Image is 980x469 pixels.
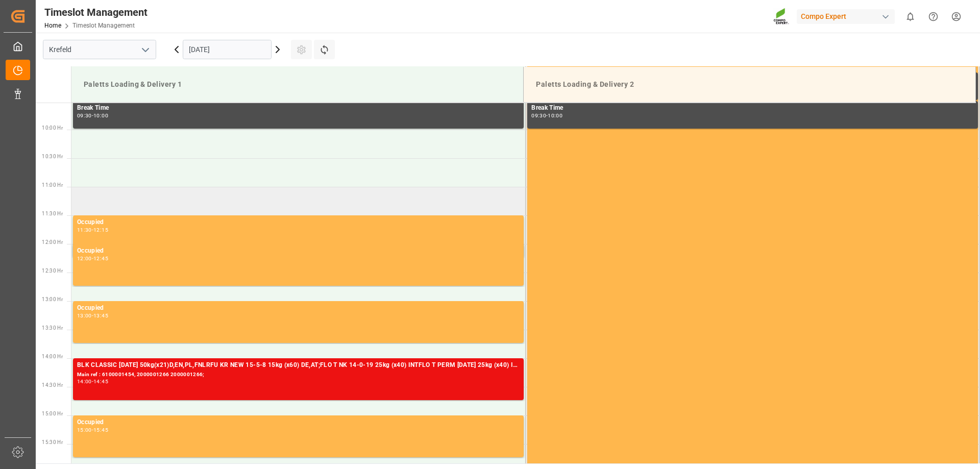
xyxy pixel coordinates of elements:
[44,22,61,29] a: Home
[183,40,272,59] input: DD.MM.YYYY
[77,360,520,371] div: BLK CLASSIC [DATE] 50kg(x21)D,EN,PL,FNLRFU KR NEW 15-5-8 15kg (x60) DE,AT;FLO T NK 14-0-19 25kg (...
[93,428,108,432] div: 15:45
[797,7,899,26] button: Compo Expert
[92,228,93,232] div: -
[93,256,108,261] div: 12:45
[532,75,967,94] div: Paletts Loading & Delivery 2
[42,268,63,274] span: 12:30 Hr
[77,428,92,432] div: 15:00
[93,313,108,318] div: 13:45
[92,313,93,318] div: -
[77,103,520,113] div: Break Time
[92,379,93,384] div: -
[797,9,895,24] div: Compo Expert
[93,113,108,118] div: 10:00
[77,256,92,261] div: 12:00
[43,40,156,59] input: Type to search/select
[531,103,974,113] div: Break Time
[77,417,520,428] div: Occupied
[42,354,63,359] span: 14:00 Hr
[42,411,63,416] span: 15:00 Hr
[92,428,93,432] div: -
[80,75,515,94] div: Paletts Loading & Delivery 1
[77,371,520,379] div: Main ref : 6100001454, 2000001266 2000001266;
[77,246,520,256] div: Occupied
[42,325,63,331] span: 13:30 Hr
[42,125,63,131] span: 10:00 Hr
[93,228,108,232] div: 12:15
[42,154,63,159] span: 10:30 Hr
[77,303,520,313] div: Occupied
[42,182,63,188] span: 11:00 Hr
[42,439,63,445] span: 15:30 Hr
[42,382,63,388] span: 14:30 Hr
[77,379,92,384] div: 14:00
[922,5,945,28] button: Help Center
[773,8,790,26] img: Screenshot%202023-09-29%20at%2010.02.21.png_1712312052.png
[93,379,108,384] div: 14:45
[137,42,153,58] button: open menu
[42,297,63,302] span: 13:00 Hr
[77,228,92,232] div: 11:30
[44,5,148,20] div: Timeslot Management
[42,239,63,245] span: 12:00 Hr
[77,217,520,228] div: Occupied
[42,211,63,216] span: 11:30 Hr
[77,113,92,118] div: 09:30
[899,5,922,28] button: show 0 new notifications
[92,113,93,118] div: -
[546,113,548,118] div: -
[77,313,92,318] div: 13:00
[548,113,562,118] div: 10:00
[531,113,546,118] div: 09:30
[92,256,93,261] div: -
